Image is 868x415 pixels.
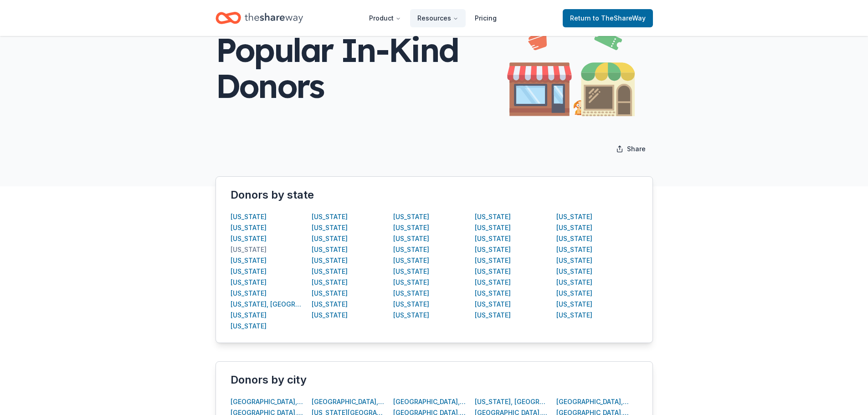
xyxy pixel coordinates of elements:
button: [US_STATE] [231,288,267,299]
button: [US_STATE] [312,255,348,266]
nav: Main [362,7,504,29]
div: [US_STATE] [475,244,511,255]
button: [US_STATE], [GEOGRAPHIC_DATA] [231,299,304,310]
button: [US_STATE] [393,288,429,299]
button: [US_STATE] [393,310,429,321]
button: [US_STATE] [556,277,592,288]
button: [US_STATE] [231,321,267,332]
div: Donors by city [231,373,638,387]
button: [US_STATE] [231,277,267,288]
button: [US_STATE] [231,255,267,266]
button: Resources [410,9,466,27]
button: [GEOGRAPHIC_DATA], [GEOGRAPHIC_DATA] [393,396,467,407]
button: Product [362,9,408,27]
button: [US_STATE] [556,288,592,299]
button: [US_STATE] [475,233,511,244]
button: [US_STATE], [GEOGRAPHIC_DATA] [475,396,548,407]
button: [US_STATE] [556,299,592,310]
button: [US_STATE] [475,266,511,277]
a: Pricing [467,9,504,27]
div: [US_STATE] [312,211,348,222]
button: [US_STATE] [312,299,348,310]
div: [US_STATE] [231,233,267,244]
button: [US_STATE] [312,222,348,233]
button: [US_STATE] [556,211,592,222]
button: [US_STATE] [231,244,267,255]
span: Return [570,13,646,24]
button: [US_STATE] [231,266,267,277]
button: [US_STATE] [556,310,592,321]
button: [US_STATE] [312,266,348,277]
button: [US_STATE] [556,233,592,244]
button: [US_STATE] [475,211,511,222]
button: [US_STATE] [475,277,511,288]
button: [US_STATE] [312,233,348,244]
button: [US_STATE] [393,277,429,288]
button: [US_STATE] [393,244,429,255]
button: [US_STATE] [556,222,592,233]
img: Illustration for popular page [507,20,635,116]
button: [US_STATE] [231,310,267,321]
button: [US_STATE] [475,299,511,310]
button: [US_STATE] [475,288,511,299]
button: [US_STATE] [312,244,348,255]
a: Returnto TheShareWay [563,9,653,27]
a: Home [216,7,303,29]
button: [US_STATE] [393,211,429,222]
button: [US_STATE] [393,222,429,233]
div: [US_STATE] [556,244,592,255]
button: [GEOGRAPHIC_DATA], [GEOGRAPHIC_DATA] [231,396,304,407]
span: to TheShareWay [593,14,646,22]
button: [US_STATE] [475,255,511,266]
button: [US_STATE] [312,310,348,321]
button: [US_STATE] [556,266,592,277]
button: [US_STATE] [393,255,429,266]
button: [GEOGRAPHIC_DATA], [GEOGRAPHIC_DATA] [556,396,630,407]
div: [US_STATE] [231,211,267,222]
div: Donors by state [231,188,638,202]
span: Share [627,143,646,154]
button: [US_STATE] [312,288,348,299]
button: [US_STATE] [556,255,592,266]
button: [US_STATE] [475,310,511,321]
button: [US_STATE] [393,233,429,244]
button: [GEOGRAPHIC_DATA], [GEOGRAPHIC_DATA] [312,396,385,407]
button: [US_STATE] [475,222,511,233]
